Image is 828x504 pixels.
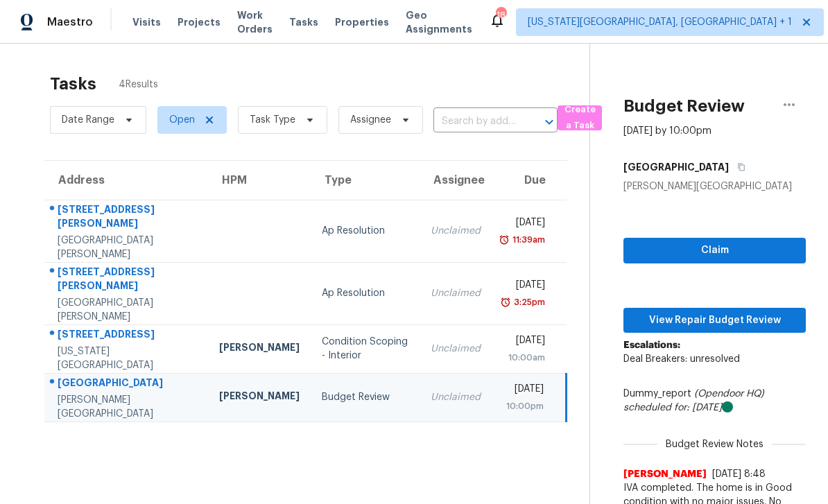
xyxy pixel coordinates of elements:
[623,354,740,364] span: Deal Breakers: unresolved
[657,437,772,451] span: Budget Review Notes
[322,224,408,238] div: Ap Resolution
[58,345,197,372] div: [US_STATE][GEOGRAPHIC_DATA]
[564,102,595,134] span: Create a Task
[58,265,197,296] div: [STREET_ADDRESS][PERSON_NAME]
[58,296,197,324] div: [GEOGRAPHIC_DATA][PERSON_NAME]
[500,295,511,309] img: Overdue Alarm Icon
[311,161,419,200] th: Type
[558,105,602,130] button: Create a Task
[433,111,519,132] input: Search by address
[623,160,729,174] h5: [GEOGRAPHIC_DATA]
[47,15,93,29] span: Maestro
[623,238,806,263] button: Claim
[322,390,408,404] div: Budget Review
[503,351,545,365] div: 10:00am
[528,15,792,29] span: [US_STATE][GEOGRAPHIC_DATA], [GEOGRAPHIC_DATA] + 1
[237,8,273,36] span: Work Orders
[623,403,722,412] i: scheduled for: [DATE]
[289,17,318,27] span: Tasks
[503,278,545,295] div: [DATE]
[431,390,481,404] div: Unclaimed
[335,15,389,29] span: Properties
[62,113,114,127] span: Date Range
[431,342,481,356] div: Unclaimed
[322,286,408,300] div: Ap Resolution
[623,124,711,138] div: [DATE] by 10:00pm
[694,389,764,399] i: (Opendoor HQ)
[219,340,300,358] div: [PERSON_NAME]
[58,376,197,393] div: [GEOGRAPHIC_DATA]
[119,78,158,92] span: 4 Results
[496,8,506,22] div: 18
[50,77,96,91] h2: Tasks
[729,155,748,180] button: Copy Address
[406,8,472,36] span: Geo Assignments
[208,161,311,200] th: HPM
[492,161,567,200] th: Due
[511,295,545,309] div: 3:25pm
[503,382,544,399] div: [DATE]
[623,467,707,481] span: [PERSON_NAME]
[219,389,300,406] div: [PERSON_NAME]
[431,224,481,238] div: Unclaimed
[503,333,545,351] div: [DATE]
[623,387,806,415] div: Dummy_report
[250,113,295,127] span: Task Type
[58,327,197,345] div: [STREET_ADDRESS]
[499,233,510,247] img: Overdue Alarm Icon
[503,216,545,233] div: [DATE]
[635,242,795,259] span: Claim
[635,312,795,329] span: View Repair Budget Review
[132,15,161,29] span: Visits
[58,393,197,421] div: [PERSON_NAME][GEOGRAPHIC_DATA]
[712,469,766,479] span: [DATE] 8:48
[540,112,559,132] button: Open
[169,113,195,127] span: Open
[431,286,481,300] div: Unclaimed
[510,233,545,247] div: 11:39am
[420,161,492,200] th: Assignee
[350,113,391,127] span: Assignee
[178,15,221,29] span: Projects
[623,340,680,350] b: Escalations:
[623,180,806,193] div: [PERSON_NAME][GEOGRAPHIC_DATA]
[623,308,806,333] button: View Repair Budget Review
[58,234,197,261] div: [GEOGRAPHIC_DATA][PERSON_NAME]
[44,161,208,200] th: Address
[623,99,745,113] h2: Budget Review
[503,399,544,413] div: 10:00pm
[58,202,197,234] div: [STREET_ADDRESS][PERSON_NAME]
[322,335,408,363] div: Condition Scoping - Interior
